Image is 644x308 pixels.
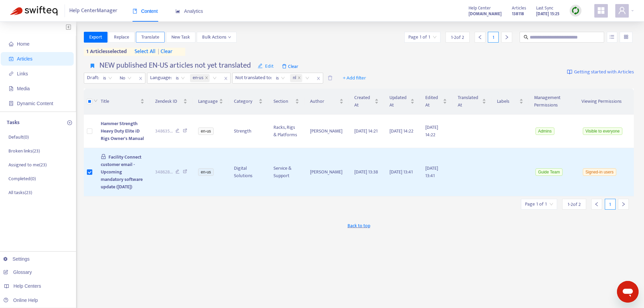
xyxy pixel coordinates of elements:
[8,134,29,141] p: Default ( 0 )
[618,6,626,15] span: user
[425,123,438,139] span: [DATE] 14:22
[305,148,349,196] td: [PERSON_NAME]
[469,10,502,18] a: [DOMAIN_NAME]
[420,89,452,115] th: Edited At
[155,127,173,135] span: 348635 ...
[524,35,528,40] span: search
[141,33,159,41] span: Translate
[9,42,14,46] span: home
[293,74,296,82] span: nl
[94,99,98,103] span: down
[597,6,605,15] span: appstore
[268,89,305,115] th: Section
[389,94,409,109] span: Updated At
[89,33,102,41] span: Export
[103,73,112,83] span: is
[166,32,195,43] button: New Task
[354,94,373,109] span: Created At
[354,168,378,176] span: [DATE] 13:38
[234,98,257,105] span: Category
[607,32,617,43] button: unordered-list
[197,32,237,43] button: Bulk Actionsdown
[67,120,72,125] span: plus-circle
[8,147,40,155] p: Broken links ( 23 )
[610,34,614,39] span: unordered-list
[258,63,263,68] span: edit
[8,161,47,168] p: Assigned to me ( 23 )
[536,4,553,12] span: Last Sync
[175,8,203,14] span: Analytics
[205,76,208,80] span: close
[99,61,251,70] h4: NEW published EN-US articles not yet translated
[147,73,173,83] span: Language :
[389,168,413,176] span: [DATE] 13:41
[233,73,273,83] span: Not translated to :
[273,98,294,105] span: Section
[17,86,30,91] span: Media
[389,127,413,135] span: [DATE] 14:22
[229,115,268,148] td: Strength
[576,89,634,115] th: Viewing Permissions
[492,89,529,115] th: Labels
[17,41,29,47] span: Home
[276,73,285,83] span: is
[451,34,464,41] span: 1 - 2 of 2
[512,4,526,12] span: Articles
[14,283,41,289] span: Help Centers
[136,74,145,82] span: close
[114,33,129,41] span: Replace
[221,74,230,82] span: close
[425,94,442,109] span: Edited At
[605,199,616,210] div: 1
[290,74,302,82] span: nl
[9,101,14,106] span: container
[84,32,108,43] button: Export
[268,148,305,196] td: Service & Support
[155,98,182,105] span: Zendesk ID
[150,89,193,115] th: Zendesk ID
[228,35,231,39] span: down
[17,71,28,76] span: Links
[133,8,158,14] span: Content
[176,73,185,83] span: is
[497,98,518,105] span: Labels
[133,9,137,14] span: book
[338,73,371,84] button: + Add filter
[8,189,32,196] p: All tasks ( 23 )
[84,73,100,83] span: Draft :
[348,222,370,229] span: Back to top
[535,168,563,176] span: Guide Team
[253,61,279,72] button: editEdit
[314,74,323,82] span: close
[193,74,204,82] span: en-us
[297,76,301,80] span: close
[488,32,499,43] div: 1
[384,89,420,115] th: Updated At
[229,89,268,115] th: Category
[621,202,626,207] span: right
[458,94,480,109] span: Translated At
[305,89,349,115] th: Author
[109,32,135,43] button: Replace
[478,35,482,40] span: left
[535,127,554,135] span: Admins
[567,69,572,75] img: image-link
[282,64,287,69] span: delete
[469,4,491,12] span: Help Center
[155,168,173,176] span: 348628 ...
[7,119,20,127] p: Tasks
[9,56,14,61] span: account-book
[536,10,559,18] strong: [DATE] 15:25
[10,6,57,16] img: Swifteq
[175,9,180,14] span: area-chart
[571,6,580,15] img: sync.dc5367851b00ba804db3.png
[229,148,268,196] td: Digital Solutions
[8,175,36,182] p: Completed ( 0 )
[574,68,634,76] span: Getting started with Articles
[529,89,576,115] th: Management Permissions
[198,127,214,135] span: en-us
[617,281,639,303] iframe: Button to launch messaging window
[156,48,172,56] span: clear
[101,120,144,142] span: Hammer Strength Heavy Duty Elite iD Rigs Owner's Manual
[3,256,30,262] a: Settings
